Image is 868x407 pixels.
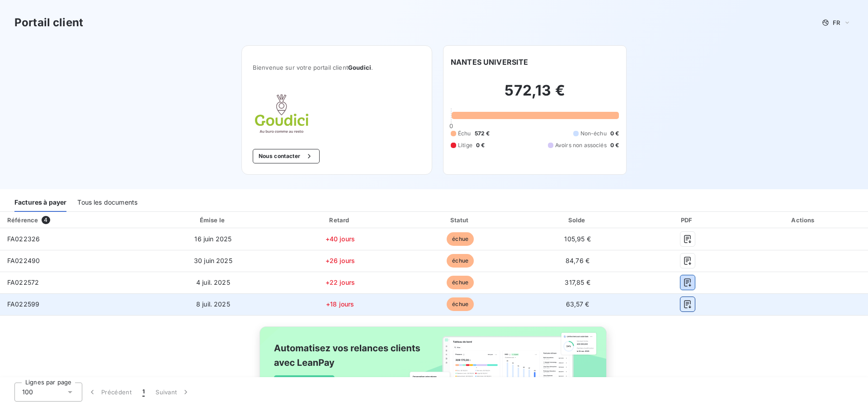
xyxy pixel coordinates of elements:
[7,257,40,264] span: FA022490
[447,254,474,268] span: échue
[447,232,474,246] span: échue
[325,278,355,286] span: +22 jours
[741,215,866,225] div: Actions
[7,300,39,308] span: FA022599
[476,141,485,149] span: 0 €
[42,216,50,224] span: 4
[449,122,453,129] span: 0
[14,14,83,31] h3: Portail client
[475,129,490,138] span: 572 €
[447,297,474,311] span: échue
[565,278,590,286] span: 317,85 €
[555,141,607,149] span: Avoirs non associés
[451,81,619,109] h2: 572,13 €
[149,215,278,225] div: Émise le
[522,215,634,225] div: Solde
[22,388,33,397] span: 100
[14,193,66,212] div: Factures à payer
[566,300,590,308] span: 63,57 €
[7,278,39,286] span: FA022572
[566,257,590,264] span: 84,76 €
[196,278,230,286] span: 4 juil. 2025
[77,193,137,212] div: Tous les documents
[253,149,320,163] button: Nous contacter
[253,93,311,134] img: Company logo
[833,19,840,26] span: FR
[610,129,619,138] span: 0 €
[194,235,231,243] span: 16 juin 2025
[142,388,145,397] span: 1
[82,383,137,402] button: Précédent
[325,235,355,243] span: +40 jours
[447,276,474,289] span: échue
[451,57,528,67] h6: NANTES UNIVERSITE
[458,141,472,149] span: Litige
[137,383,150,402] button: 1
[194,257,232,264] span: 30 juin 2025
[150,383,196,402] button: Suivant
[196,300,230,308] span: 8 juil. 2025
[326,300,354,308] span: +18 jours
[637,215,738,225] div: PDF
[253,64,421,71] span: Bienvenue sur votre portail client .
[580,129,607,138] span: Non-échu
[7,235,40,243] span: FA022326
[325,257,355,264] span: +26 jours
[403,215,518,225] div: Statut
[281,215,399,225] div: Retard
[610,141,619,149] span: 0 €
[564,235,590,243] span: 105,95 €
[7,216,38,224] div: Référence
[348,64,371,71] span: Goudici
[458,129,471,138] span: Échu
